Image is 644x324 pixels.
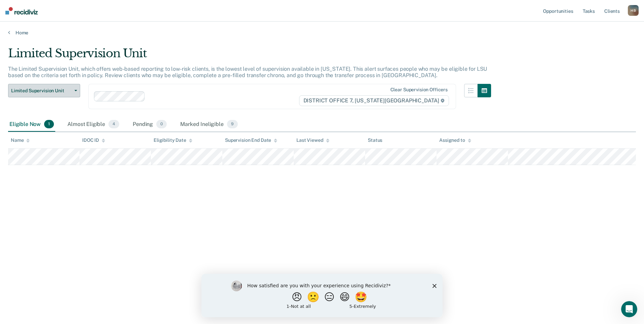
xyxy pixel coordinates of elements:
span: 9 [227,120,238,129]
div: IDOC ID [82,137,105,143]
button: HB [628,5,639,16]
span: 0 [156,120,167,129]
iframe: Intercom live chat [621,301,637,317]
div: Clear supervision officers [390,87,448,93]
div: Limited Supervision Unit [8,46,491,66]
img: Recidiviz [5,7,38,14]
div: Almost Eligible4 [66,117,121,132]
p: The Limited Supervision Unit, which offers web-based reporting to low-risk clients, is the lowest... [8,66,487,78]
span: 1 [44,120,54,129]
div: Eligibility Date [154,137,192,143]
iframe: Survey by Kim from Recidiviz [201,274,443,317]
div: Last Viewed [296,137,329,143]
div: Assigned to [439,137,471,143]
div: Pending0 [131,117,168,132]
button: Limited Supervision Unit [8,84,80,97]
div: Status [368,137,382,143]
div: Name [11,137,30,143]
div: Eligible Now1 [8,117,55,132]
div: H B [628,5,639,16]
span: 4 [108,120,119,129]
span: Limited Supervision Unit [11,88,72,94]
div: Supervision End Date [225,137,277,143]
a: Home [8,30,636,36]
span: DISTRICT OFFICE 7, [US_STATE][GEOGRAPHIC_DATA] [299,95,449,106]
div: Marked Ineligible9 [179,117,239,132]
